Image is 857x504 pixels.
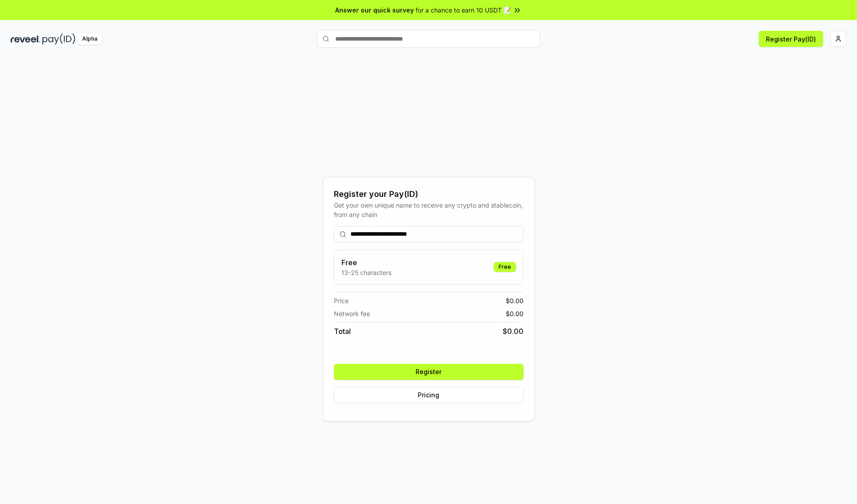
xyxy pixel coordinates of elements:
[759,31,823,47] button: Register Pay(ID)
[506,296,524,305] span: $ 0.00
[77,33,102,45] div: Alpha
[341,268,391,277] p: 13-25 characters
[334,326,351,337] span: Total
[334,188,524,200] div: Register your Pay(ID)
[506,309,524,318] span: $ 0.00
[335,5,414,15] span: Answer our quick survey
[503,326,524,337] span: $ 0.00
[334,387,524,403] button: Pricing
[334,200,524,219] div: Get your own unique name to receive any crypto and stablecoin, from any chain
[11,33,41,45] img: reveel_dark
[341,257,391,268] h3: Free
[334,296,349,305] span: Price
[494,262,516,272] div: Free
[42,33,75,45] img: pay_id
[334,309,370,318] span: Network fee
[334,364,524,380] button: Register
[416,5,511,15] span: for a chance to earn 10 USDT 📝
